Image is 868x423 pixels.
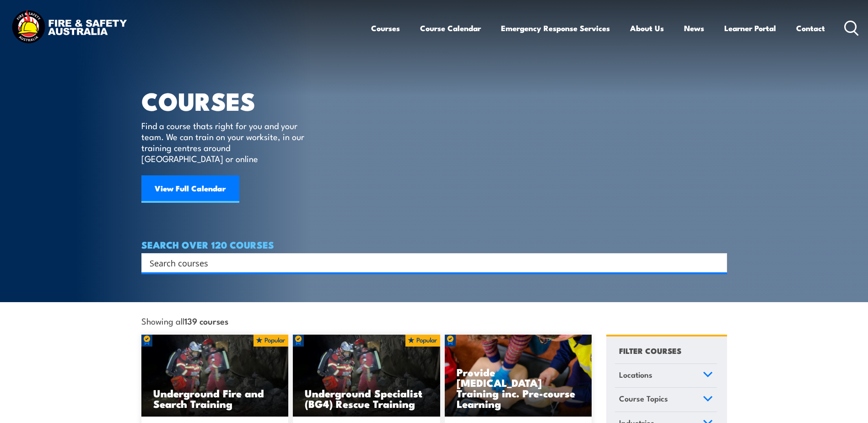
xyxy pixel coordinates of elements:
img: Underground mine rescue [293,335,440,417]
p: Find a course thats right for you and your team. We can train on your worksite, in our training c... [141,120,308,164]
a: Locations [615,364,717,388]
a: View Full Calendar [141,175,239,203]
h3: Provide [MEDICAL_DATA] Training inc. Pre-course Learning [457,367,580,409]
a: Course Calendar [420,16,481,40]
h4: FILTER COURSES [619,344,681,357]
span: Locations [619,369,652,381]
h3: Underground Fire and Search Training [153,388,277,409]
a: News [684,16,704,40]
span: Course Topics [619,392,668,405]
a: Course Topics [615,388,717,412]
img: Underground mine rescue [141,335,289,417]
a: Courses [371,16,400,40]
h3: Underground Specialist (BG4) Rescue Training [305,388,428,409]
a: Contact [796,16,825,40]
span: Showing all [141,316,228,325]
a: About Us [630,16,664,40]
form: Search form [151,256,709,269]
input: Search input [150,256,707,270]
a: Provide [MEDICAL_DATA] Training inc. Pre-course Learning [445,335,592,417]
a: Learner Portal [724,16,776,40]
button: Search magnifier button [711,256,724,269]
h1: COURSES [141,90,318,111]
img: Low Voltage Rescue and Provide CPR [445,335,592,417]
a: Emergency Response Services [501,16,610,40]
h4: SEARCH OVER 120 COURSES [141,239,727,249]
strong: 139 courses [184,315,228,327]
a: Underground Specialist (BG4) Rescue Training [293,335,440,417]
a: Underground Fire and Search Training [141,335,289,417]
